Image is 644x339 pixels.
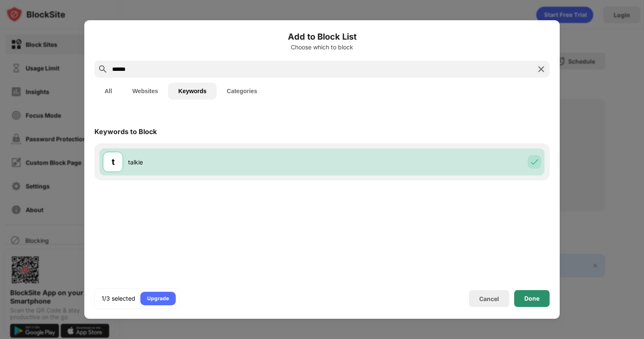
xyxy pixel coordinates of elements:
div: 1/3 selected [102,294,135,303]
button: Websites [122,83,168,100]
div: Done [524,295,539,302]
button: All [94,83,122,100]
div: Choose which to block [94,44,550,51]
button: Keywords [168,83,217,100]
div: Keywords to Block [94,127,157,136]
div: talkie [128,158,322,167]
div: t [112,156,115,168]
img: search.svg [98,64,108,74]
h6: Add to Block List [94,30,550,43]
button: Categories [217,83,267,100]
div: Upgrade [147,294,169,303]
div: Cancel [479,295,499,302]
img: search-close [536,64,546,74]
